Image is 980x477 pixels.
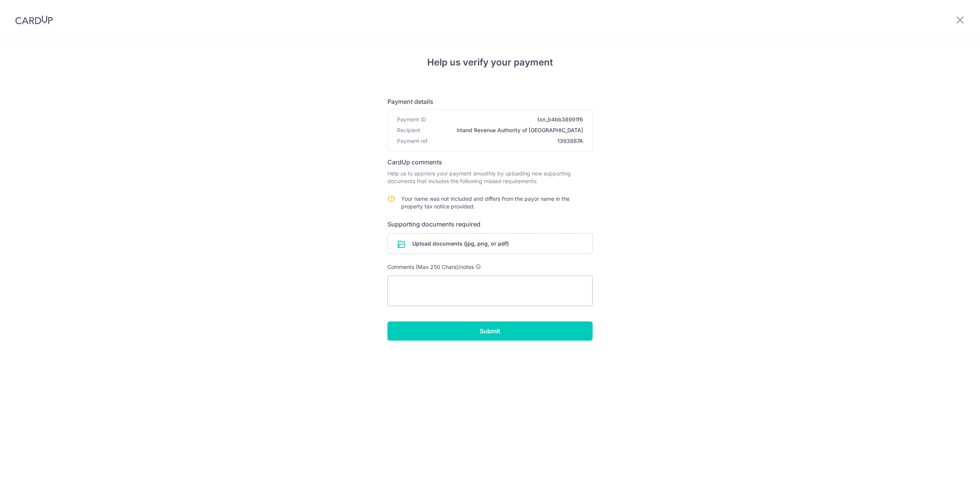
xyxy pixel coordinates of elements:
span: Payment ID [397,116,426,123]
h4: Help us verify your payment [387,56,593,69]
span: Inland Revenue Authority of [GEOGRAPHIC_DATA] [423,126,583,134]
span: Comments (Max 250 Chars)/notes [387,264,474,270]
span: txn_b4bb38991f6 [429,116,583,123]
h6: CardUp comments [387,157,593,167]
span: Your name was not included and differs from the payor name in the property tax notice provided. [401,195,570,210]
span: Recipient [397,126,420,134]
span: Payment ref. [397,137,429,145]
div: Upload documents (jpg, png, or pdf) [387,233,593,254]
span: 1393887A [432,137,583,145]
h6: Supporting documents required [387,220,593,229]
p: Help us to approve your payment smoothly by uploading new supporting documents that includes the ... [387,170,593,185]
input: Submit [387,321,593,341]
img: CardUp [15,15,53,25]
h6: Payment details [387,97,593,106]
